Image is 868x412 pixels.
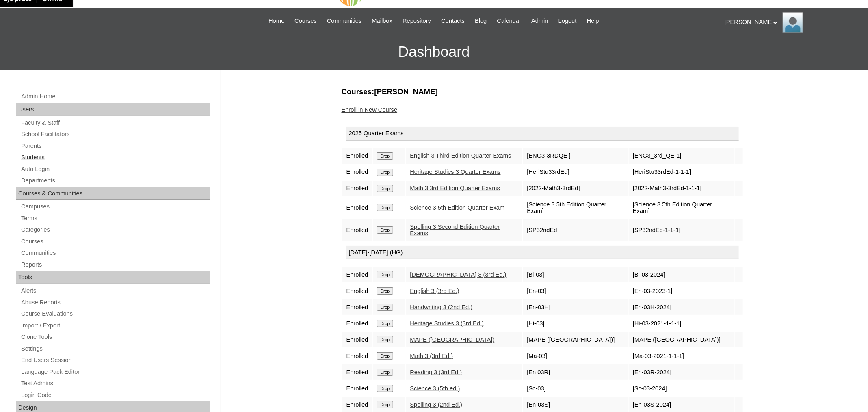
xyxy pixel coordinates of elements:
td: [Ma-03-2021-1-1-1] [629,348,734,364]
td: Enrolled [342,197,372,219]
input: Drop [377,226,393,234]
input: Drop [377,336,393,343]
a: Communities [323,16,366,26]
td: Enrolled [342,267,372,282]
div: [PERSON_NAME] [725,12,860,33]
input: Drop [377,352,393,360]
input: Drop [377,385,393,392]
td: [En-03H-2024] [629,299,734,315]
a: Communities [20,248,210,258]
td: [SP32ndEd] [523,219,628,241]
td: Enrolled [342,283,372,299]
a: Courses [290,16,321,26]
input: Drop [377,304,393,311]
td: [2022-Math3-3rdEd-1-1-1] [629,181,734,196]
td: Enrolled [342,299,372,315]
a: Calendar [493,16,525,26]
h3: Courses:[PERSON_NAME] [342,87,744,97]
div: Tools [16,271,210,284]
a: Mailbox [368,16,397,26]
input: Drop [377,271,393,278]
a: Terms [20,213,210,223]
td: Enrolled [342,181,372,196]
a: Alerts [20,286,210,296]
td: [MAPE ([GEOGRAPHIC_DATA])] [523,332,628,347]
a: Clone Tools [20,332,210,342]
td: [Ma-03] [523,348,628,364]
td: Enrolled [342,381,372,396]
td: [2022-Math3-3rdEd] [523,181,628,196]
a: Heritage Studies 3 (3rd Ed.) [410,320,484,327]
span: Mailbox [372,16,393,26]
a: Test Admins [20,378,210,388]
td: Enrolled [342,348,372,364]
img: Ariane Ebuen [783,12,803,33]
td: Enrolled [342,148,372,164]
span: Admin [531,16,548,26]
td: Enrolled [342,165,372,180]
td: [HeriStu33rdEd] [523,165,628,180]
td: [Science 3 5th Edition Quarter Exam] [523,197,628,219]
td: [En-03H] [523,299,628,315]
td: [En-03R-2024] [629,364,734,380]
span: Calendar [497,16,521,26]
h3: Dashboard [4,34,864,70]
a: Blog [471,16,491,26]
a: English 3 Third Edition Quarter Exams [410,152,511,159]
a: Reports [20,260,210,270]
a: Repository [398,16,435,26]
a: Parents [20,141,210,151]
span: Contacts [441,16,465,26]
a: Students [20,152,210,163]
a: Campuses [20,202,210,212]
a: Contacts [437,16,469,26]
span: Communities [327,16,362,26]
td: [En-03-2023-1] [629,283,734,299]
td: [En 03R] [523,364,628,380]
span: Repository [403,16,431,26]
div: Courses & Communities [16,187,210,200]
span: Blog [475,16,487,26]
a: Spelling 3 (2nd Ed.) [410,401,463,408]
td: [Bi-03] [523,267,628,282]
td: [Hi-03] [523,316,628,331]
a: Heritage Studies 3 Quarter Exams [410,169,501,175]
a: Enroll in New Course [342,106,398,113]
a: Import / Export [20,321,210,331]
td: [Sc-03] [523,381,628,396]
td: [MAPE ([GEOGRAPHIC_DATA])] [629,332,734,347]
input: Drop [377,369,393,376]
td: [En-03] [523,283,628,299]
a: Departments [20,176,210,186]
span: Courses [294,16,317,26]
td: [ENG3_3rd_QE-1] [629,148,734,164]
a: Science 3 (5th ed.) [410,385,460,392]
a: MAPE ([GEOGRAPHIC_DATA]) [410,336,495,343]
a: Categories [20,225,210,235]
a: Login Code [20,390,210,400]
a: Science 3 5th Edition Quarter Exam [410,204,505,211]
a: Faculty & Staff [20,118,210,128]
span: Logout [558,16,577,26]
td: [ENG3-3RDQE ] [523,148,628,164]
a: Course Evaluations [20,309,210,319]
td: [Hi-03-2021-1-1-1] [629,316,734,331]
a: Math 3 3rd Edition Quarter Exams [410,185,500,191]
td: [Sc-03-2024] [629,381,734,396]
input: Drop [377,204,393,211]
td: [Bi-03-2024] [629,267,734,282]
div: 2025 Quarter Exams [346,127,739,141]
a: Abuse Reports [20,297,210,308]
input: Drop [377,320,393,327]
td: Enrolled [342,219,372,241]
a: School Facilitators [20,129,210,139]
input: Drop [377,152,393,160]
td: [HeriStu33rdEd-1-1-1] [629,165,734,180]
td: Enrolled [342,316,372,331]
td: Enrolled [342,332,372,347]
input: Drop [377,287,393,295]
td: [Science 3 5th Edition Quarter Exam] [629,197,734,219]
td: [SP32ndEd-1-1-1] [629,219,734,241]
span: Help [587,16,599,26]
a: Handwriting 3 (2nd Ed.) [410,304,473,310]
